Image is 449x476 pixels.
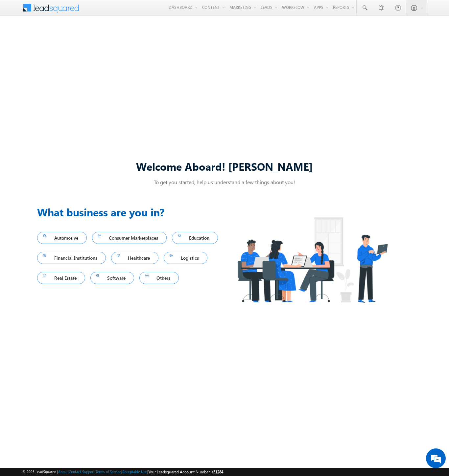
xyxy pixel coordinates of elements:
[122,469,147,474] a: Acceptable Use
[145,273,173,282] span: Others
[58,469,68,474] a: About
[117,253,153,262] span: Healthcare
[69,469,95,474] a: Contact Support
[178,233,212,242] span: Education
[37,204,225,220] h3: What business are you in?
[213,469,223,474] span: 51284
[96,469,121,474] a: Terms of Service
[37,179,412,185] p: To get you started, help us understand a few things about you!
[43,233,81,242] span: Automotive
[170,253,201,262] span: Logistics
[98,233,161,242] span: Consumer Marketplaces
[225,204,400,315] img: Industry.png
[96,273,129,282] span: Software
[148,469,223,474] span: Your Leadsquared Account Number is
[43,253,100,262] span: Financial Institutions
[37,159,412,173] div: Welcome Aboard! [PERSON_NAME]
[43,273,79,282] span: Real Estate
[22,469,223,475] span: © 2025 LeadSquared | | | | |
